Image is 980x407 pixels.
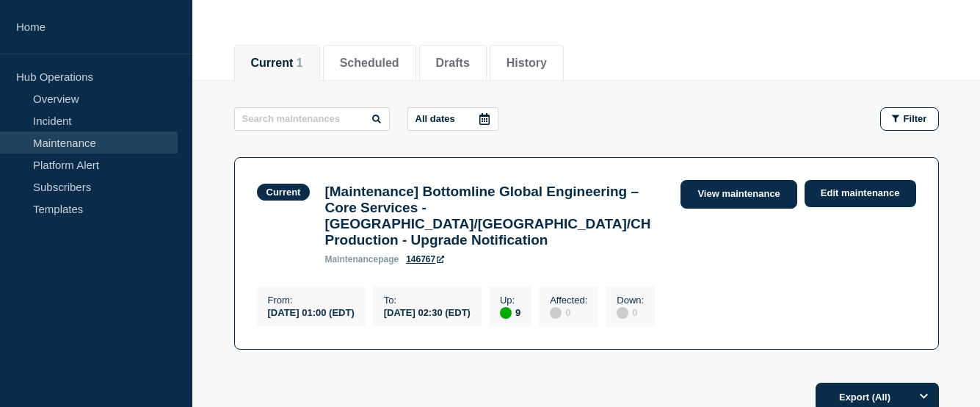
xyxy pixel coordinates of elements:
span: maintenance [324,254,378,264]
p: Up : [500,295,520,306]
p: From : [268,295,355,306]
p: Down : [617,295,644,306]
button: Scheduled [340,57,399,70]
span: Filter [904,113,927,124]
span: 1 [297,57,303,69]
button: Drafts [436,57,470,70]
div: [DATE] 02:30 (EDT) [384,306,471,318]
button: Current 1 [251,57,303,70]
div: 0 [550,306,587,319]
p: All dates [415,113,455,124]
p: page [324,254,399,264]
button: Filter [880,107,939,131]
p: To : [384,295,471,306]
div: 9 [500,306,520,319]
input: Search maintenances [234,107,390,131]
div: 0 [617,306,644,319]
button: History [507,57,547,70]
h3: [Maintenance] Bottomline Global Engineering – Core Services - [GEOGRAPHIC_DATA]/[GEOGRAPHIC_DATA]... [324,184,666,248]
div: [DATE] 01:00 (EDT) [268,306,355,318]
p: Affected : [550,295,587,306]
div: disabled [617,307,628,319]
a: View maintenance [680,180,796,209]
div: Current [266,187,301,198]
div: up [500,307,512,319]
div: disabled [550,307,562,319]
a: Edit maintenance [805,180,916,207]
a: 146767 [406,254,444,264]
button: All dates [407,107,498,131]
